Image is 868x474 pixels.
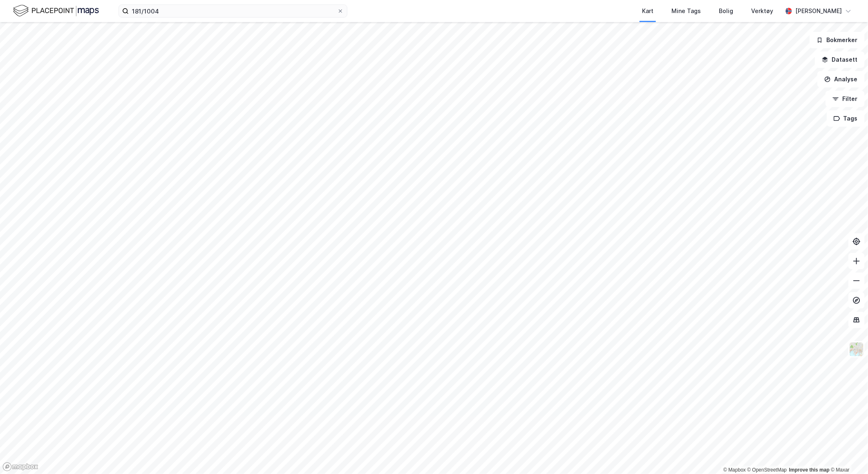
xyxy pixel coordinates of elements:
iframe: Chat Widget [827,435,868,474]
div: Kontrollprogram for chat [827,435,868,474]
button: Analyse [817,71,865,87]
div: Bolig [719,6,733,16]
div: Kart [642,6,653,16]
a: OpenStreetMap [747,467,787,473]
a: Mapbox [723,467,746,473]
img: logo.f888ab2527a4732fd821a326f86c7f29.svg [13,4,99,18]
button: Tags [827,110,865,127]
div: [PERSON_NAME] [795,6,842,16]
button: Filter [825,91,865,107]
button: Datasett [815,51,865,68]
button: Bokmerker [810,32,865,48]
a: Mapbox homepage [2,462,38,472]
input: Søk på adresse, matrikkel, gårdeiere, leietakere eller personer [129,5,337,17]
div: Mine Tags [671,6,701,16]
div: Verktøy [751,6,773,16]
img: Z [849,342,864,357]
a: Improve this map [789,467,830,473]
